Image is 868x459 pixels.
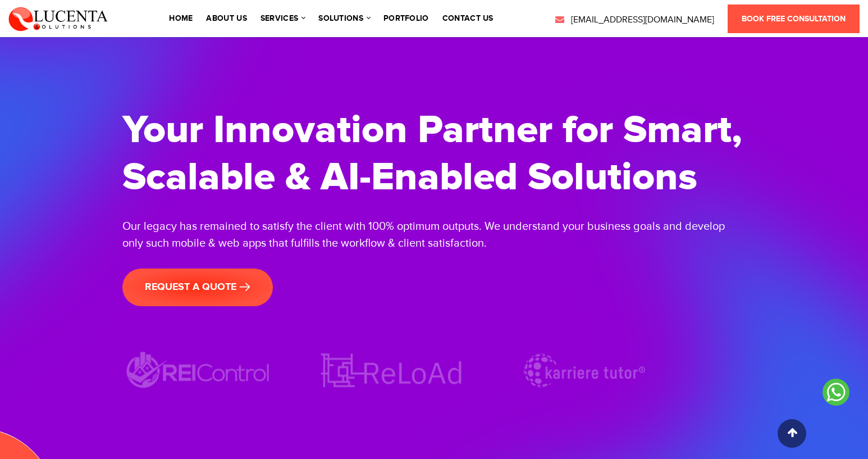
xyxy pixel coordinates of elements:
a: Home [169,15,193,22]
span: Book Free Consultation [742,14,846,24]
a: Book Free Consultation [728,4,860,33]
a: About Us [206,15,246,22]
a: [EMAIL_ADDRESS][DOMAIN_NAME] [554,13,714,27]
img: banner-arrow.png [239,283,250,292]
div: Our legacy has remained to satisfy the client with 100% optimum outputs. We understand your busin... [122,218,746,252]
a: contact us [442,15,494,22]
a: solutions [318,15,370,22]
a: portfolio [383,15,429,22]
img: ReLoAd [316,348,467,393]
img: REIControl [122,348,274,393]
span: request a quote [145,281,250,293]
h1: Your Innovation Partner for Smart, Scalable & AI-Enabled Solutions [122,107,746,201]
a: request a quote [122,269,273,306]
img: Lucenta Solutions [8,6,108,31]
img: Karriere tutor [509,348,660,393]
a: services [261,15,305,22]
